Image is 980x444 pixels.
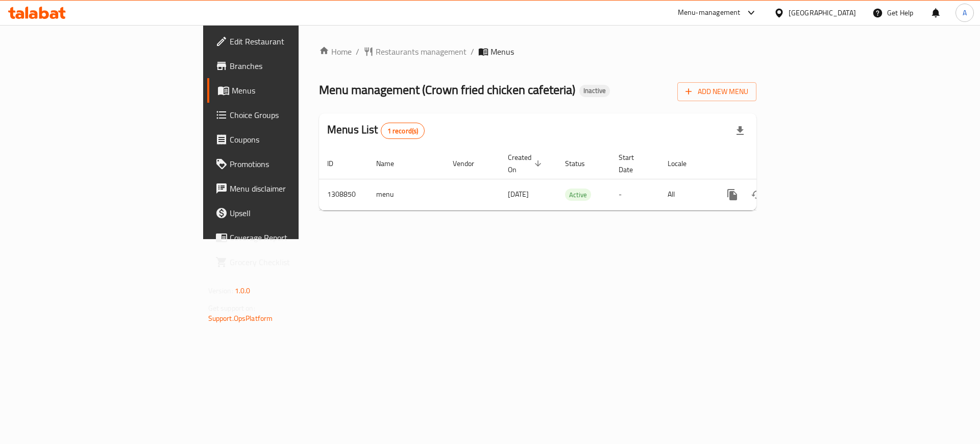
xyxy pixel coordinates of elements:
div: Export file [728,119,752,143]
td: menu [368,179,445,210]
th: Actions [712,148,826,179]
span: Coupons [230,133,359,146]
a: Coverage Report [207,225,367,250]
span: Name [376,157,407,170]
span: Coverage Report [230,231,359,244]
span: 1 record(s) [381,126,425,136]
a: Choice Groups [207,103,367,127]
td: All [659,179,712,210]
a: Support.OpsPlatform [208,312,273,325]
a: Menus [207,78,367,103]
span: [DATE] [508,188,529,201]
li: / [471,45,474,58]
span: Status [565,157,598,170]
div: Inactive [579,85,610,97]
button: Change Status [745,182,769,207]
button: more [720,182,745,207]
table: enhanced table [319,148,826,211]
span: Restaurants management [376,45,467,58]
a: Upsell [207,201,367,225]
span: Promotions [230,158,359,170]
span: Menus [232,84,359,97]
span: Branches [230,60,359,72]
span: Menu disclaimer [230,182,359,195]
span: Edit Restaurant [230,35,359,48]
button: Add New Menu [677,82,756,101]
div: Active [565,189,591,201]
span: A [963,7,967,18]
div: Total records count [381,123,425,139]
span: Add New Menu [685,85,748,98]
a: Menu disclaimer [207,176,367,201]
span: Menus [491,45,514,58]
span: Version: [208,284,233,297]
h2: Menus List [327,122,425,139]
a: Promotions [207,152,367,176]
span: Locale [668,157,700,170]
a: Coupons [207,127,367,152]
span: Grocery Checklist [230,256,359,268]
span: Active [565,189,591,201]
span: Get support on: [208,301,255,315]
div: [GEOGRAPHIC_DATA] [789,7,856,18]
a: Edit Restaurant [207,29,367,54]
a: Grocery Checklist [207,250,367,274]
span: Inactive [579,86,610,95]
span: Vendor [453,157,487,170]
span: 1.0.0 [235,284,251,297]
span: Upsell [230,207,359,219]
span: Start Date [619,151,647,176]
a: Branches [207,54,367,78]
span: Menu management ( Crown fried chicken cafeteria ) [319,78,575,101]
span: Created On [508,151,545,176]
span: Choice Groups [230,109,359,121]
div: Menu-management [678,7,741,19]
a: Restaurants management [363,45,467,58]
nav: breadcrumb [319,45,756,58]
span: ID [327,157,347,170]
td: - [610,179,659,210]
